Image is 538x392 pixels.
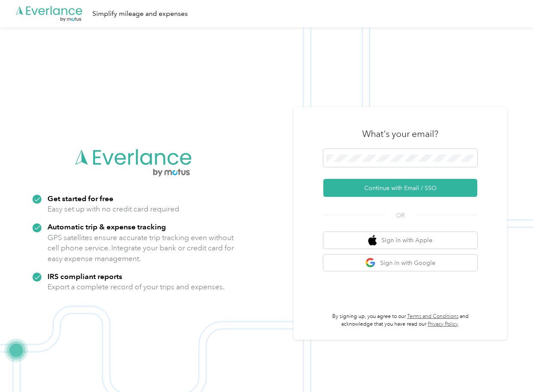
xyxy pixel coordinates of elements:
a: Terms and Conditions [407,313,458,320]
p: Easy set up with no credit card required [47,204,179,214]
a: Privacy Policy [428,321,458,327]
div: Simplify mileage and expenses [92,9,188,19]
h3: What's your email? [362,128,438,140]
iframe: Everlance-gr Chat Button Frame [490,344,538,392]
p: By signing up, you agree to our and acknowledge that you have read our . [323,313,477,328]
strong: IRS compliant reports [47,272,122,281]
strong: Get started for free [47,194,113,203]
img: apple logo [368,235,377,246]
p: Export a complete record of your trips and expenses. [47,282,225,292]
button: Continue with Email / SSO [323,179,477,197]
img: google logo [365,258,376,268]
button: apple logoSign in with Apple [323,232,477,249]
span: OR [385,211,415,220]
button: google logoSign in with Google [323,255,477,271]
strong: Automatic trip & expense tracking [47,222,166,231]
p: GPS satellites ensure accurate trip tracking even without cell phone service. Integrate your bank... [47,232,234,264]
